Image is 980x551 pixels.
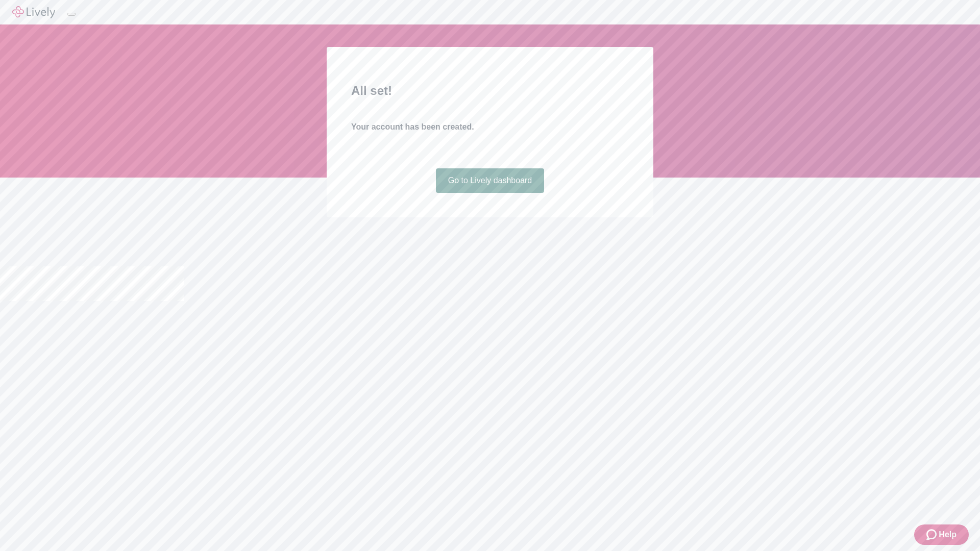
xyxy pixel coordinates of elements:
[351,82,629,100] h2: All set!
[12,6,55,18] img: Lively
[351,121,629,133] h4: Your account has been created.
[926,529,939,541] svg: Zendesk support icon
[939,529,957,541] span: Help
[914,524,969,545] button: Zendesk support iconHelp
[67,13,76,16] button: Log out
[436,168,545,193] a: Go to Lively dashboard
